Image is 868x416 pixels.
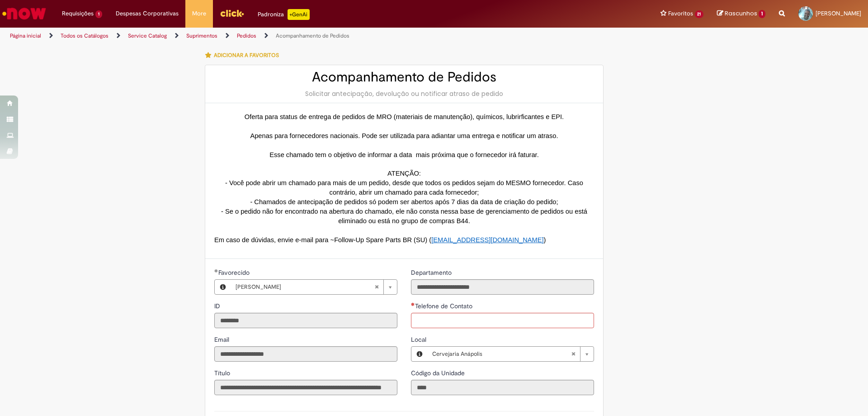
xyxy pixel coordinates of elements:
a: Suprimentos [186,32,217,39]
span: Requisições [62,9,94,18]
span: Rascunhos [725,9,757,18]
span: Somente leitura - Código da Unidade [411,369,467,377]
input: ID [214,313,397,328]
div: Padroniza [258,9,310,20]
label: Somente leitura - Título [214,368,232,378]
div: Solicitar antecipação, devolução ou notificar atraso de pedido [214,89,594,98]
a: Service Catalog [128,32,167,39]
a: [EMAIL_ADDRESS][DOMAIN_NAME] [431,236,543,244]
span: Telefone de Contato [415,302,474,310]
input: Departamento [411,279,594,295]
span: [PERSON_NAME] [236,280,374,294]
span: Oferta para status de entrega de pedidos de MRO (materiais de manutenção), químicos, lubrirficant... [245,113,564,120]
span: 21 [695,10,704,18]
input: Email [214,346,397,362]
span: Somente leitura - Título [214,369,232,377]
span: Somente leitura - Email [214,335,231,344]
img: ServiceNow [1,5,47,23]
span: Necessários [411,302,415,306]
label: Somente leitura - ID [214,301,222,311]
span: - Você pode abrir um chamado para mais de um pedido, desde que todos os pedidos sejam do MESMO fo... [225,179,583,196]
span: Esse chamado tem o objetivo de informar a data mais próxima que o fornecedor irá faturar. [269,151,539,158]
a: [PERSON_NAME]Limpar campo Favorecido [231,280,397,294]
span: [PERSON_NAME] [816,10,861,17]
p: +GenAi [288,9,310,20]
ul: Trilhas de página [7,28,572,44]
span: Favoritos [668,9,693,18]
input: Código da Unidade [411,380,594,395]
span: Cervejaria Anápolis [432,347,571,361]
span: Local [411,335,428,344]
input: Título [214,380,397,395]
a: Acompanhamento de Pedidos [276,32,349,39]
h2: Acompanhamento de Pedidos [214,70,594,85]
a: Página inicial [10,32,41,39]
input: Telefone de Contato [411,313,594,328]
a: Todos os Catálogos [61,32,108,39]
span: More [192,9,206,18]
label: Somente leitura - Código da Unidade [411,368,467,378]
span: Despesas Corporativas [116,9,179,18]
a: Pedidos [237,32,256,39]
span: Obrigatório Preenchido [214,269,218,273]
abbr: Limpar campo Favorecido [370,280,383,294]
span: 1 [95,10,102,18]
img: click_logo_yellow_360x200.png [220,6,244,20]
label: Somente leitura - Email [214,335,231,344]
button: Favorecido, Visualizar este registro Jose Marcio da Silva [215,280,231,294]
span: Necessários - Favorecido [218,268,251,277]
button: Local, Visualizar este registro Cervejaria Anápolis [411,347,428,361]
button: Adicionar a Favoritos [205,46,284,65]
label: Somente leitura - Departamento [411,268,453,277]
span: ATENÇÃO: [387,170,421,177]
a: Cervejaria AnápolisLimpar campo Local [428,347,594,361]
span: 1 [759,10,765,18]
span: - Se o pedido não for encontrado na abertura do chamado, ele não consta nessa base de gerenciamen... [221,208,587,225]
span: Adicionar a Favoritos [214,52,279,59]
span: - Chamados de antecipação de pedidos só podem ser abertos após 7 dias da data de criação do pedido; [250,198,558,206]
abbr: Limpar campo Local [566,347,580,361]
span: Apenas para fornecedores nacionais. Pode ser utilizada para adiantar uma entrega e notificar um a... [250,132,558,139]
a: Rascunhos [717,10,765,18]
span: Em caso de dúvidas, envie e-mail para ~Follow-Up Spare Parts BR (SU) ( ) [214,236,546,244]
